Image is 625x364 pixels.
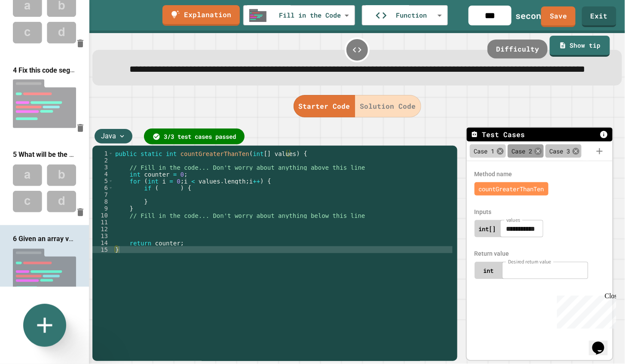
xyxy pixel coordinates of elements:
[164,132,236,141] span: 3 / 3 test cases passed
[92,191,113,198] div: 7
[92,150,113,157] div: 1
[92,212,113,219] div: 10
[92,246,113,253] div: 15
[516,9,552,22] div: seconds
[3,3,59,55] div: Chat with us now!Close
[508,258,551,265] label: Desired return value
[279,10,341,20] span: Fill in the Code
[92,239,113,246] div: 14
[294,95,421,117] div: Platform
[92,219,113,226] div: 11
[487,40,548,58] div: Difficulty
[13,235,385,243] span: 6 Given an array values, complete the code such that it counts the number of elements in values t...
[554,292,616,329] iframe: chat widget
[92,232,113,239] div: 13
[475,266,502,275] div: int
[92,205,113,212] div: 9
[471,249,608,258] div: Return value
[512,147,533,156] span: Case 2
[471,170,608,179] div: Method name
[474,147,495,156] span: Case 1
[92,177,113,184] div: 5
[92,171,113,177] div: 4
[249,9,266,22] img: ide-thumbnail.png
[294,95,355,117] button: Starter Code
[101,131,116,141] span: Java
[482,129,525,140] span: Test Cases
[92,226,113,232] div: 12
[108,150,113,157] span: Toggle code folding, rows 1 through 15
[589,330,616,355] iframe: chat widget
[475,182,548,196] div: countGreaterThanTen
[582,6,616,27] a: Exit
[471,208,608,217] div: Inputs
[162,5,240,26] a: Explanation
[92,184,113,191] div: 6
[72,204,89,221] button: Delete question
[72,119,89,137] button: Delete question
[550,147,570,156] span: Case 3
[92,164,113,171] div: 3
[541,6,576,27] a: Save
[550,36,610,57] a: Show tip
[396,10,427,20] span: Function
[92,157,113,164] div: 2
[506,216,520,223] label: values
[475,224,500,233] div: int[]
[72,35,89,52] button: Delete question
[108,177,113,184] span: Toggle code folding, rows 5 through 9
[92,198,113,205] div: 8
[13,66,238,74] span: 4 Fix this code segment such that it prints out every element of the array.
[355,95,421,117] button: Solution Code
[13,150,159,159] span: 5 What will be the output of the following code?
[108,184,113,191] span: Toggle code folding, rows 6 through 8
